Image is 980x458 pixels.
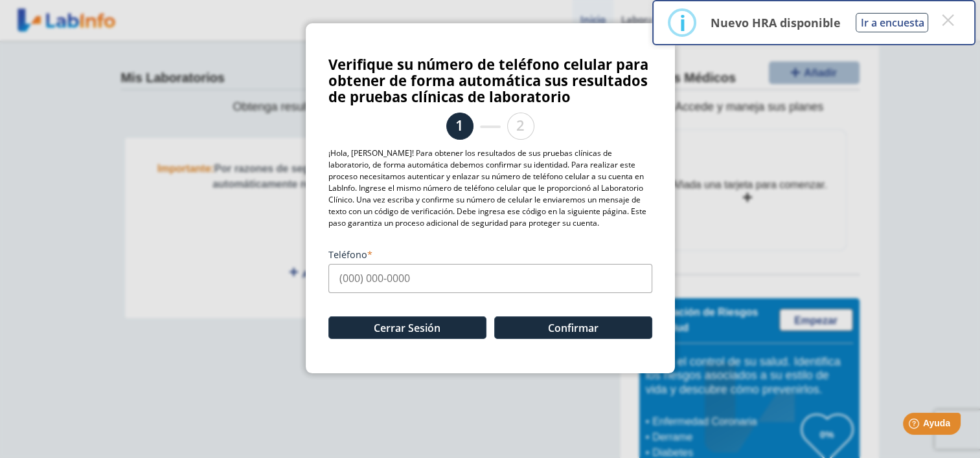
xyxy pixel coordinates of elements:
button: Close this dialog [936,8,959,32]
iframe: Help widget launcher [865,408,966,444]
p: Nuevo HRA disponible [710,15,840,30]
p: ¡Hola, [PERSON_NAME]! Para obtener los resultados de sus pruebas clínicas de laboratorio, de form... [328,147,652,229]
li: 1 [446,113,473,140]
button: Cerrar Sesión [328,316,486,339]
div: i [679,11,685,34]
input: (000) 000-0000 [328,264,652,293]
button: Confirmar [494,316,652,339]
button: Ir a encuesta [856,13,928,32]
label: Teléfono [328,248,652,261]
li: 2 [507,113,534,140]
h3: Verifique su número de teléfono celular para obtener de forma automática sus resultados de prueba... [328,56,652,105]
